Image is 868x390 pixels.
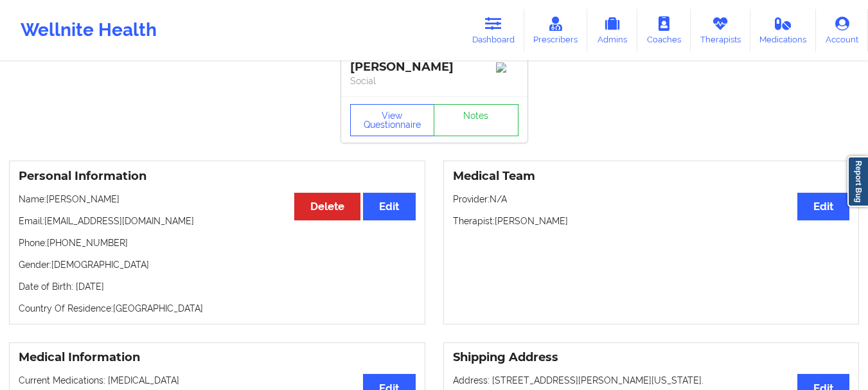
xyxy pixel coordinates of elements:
p: Provider: N/A [453,193,850,206]
img: Image%2Fplaceholer-image.png [496,62,518,73]
div: [PERSON_NAME] [350,60,518,75]
button: Edit [797,193,849,220]
h3: Medical Information [19,350,416,365]
p: Email: [EMAIL_ADDRESS][DOMAIN_NAME] [19,215,416,227]
a: Admins [587,9,637,51]
button: Edit [363,193,415,220]
p: Gender: [DEMOGRAPHIC_DATA] [19,258,416,271]
h3: Personal Information [19,169,416,184]
button: Delete [294,193,360,220]
a: Medications [750,9,817,51]
h3: Shipping Address [453,350,850,365]
p: Phone: [PHONE_NUMBER] [19,236,416,249]
button: View Questionnaire [350,104,435,136]
p: Social [350,75,518,87]
p: Date of Birth: [DATE] [19,280,416,293]
a: Account [816,9,868,51]
a: Dashboard [463,9,524,51]
a: Notes [434,104,518,136]
a: Prescribers [524,9,588,51]
h3: Medical Team [453,169,850,184]
p: Current Medications: [MEDICAL_DATA] [19,374,416,387]
a: Therapists [691,9,750,51]
a: Coaches [637,9,691,51]
p: Therapist: [PERSON_NAME] [453,215,850,227]
p: Country Of Residence: [GEOGRAPHIC_DATA] [19,302,416,315]
p: Address: [STREET_ADDRESS][PERSON_NAME][US_STATE]. [453,374,850,387]
a: Report Bug [847,156,868,207]
p: Name: [PERSON_NAME] [19,193,416,206]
